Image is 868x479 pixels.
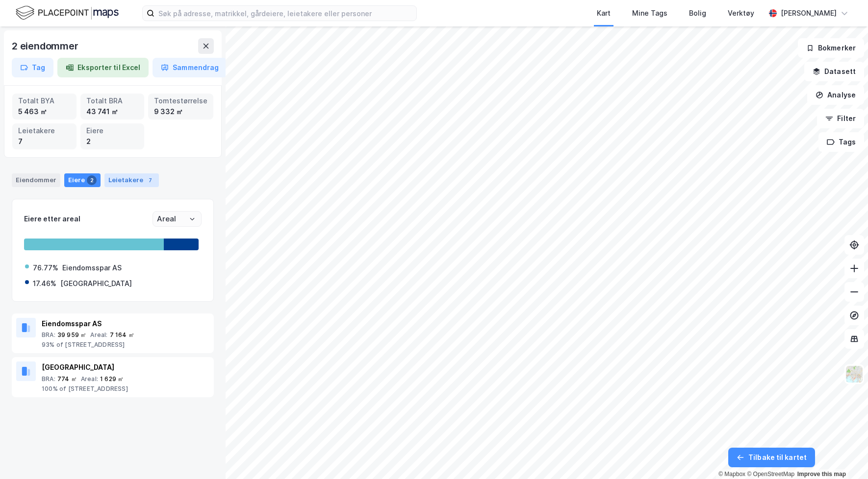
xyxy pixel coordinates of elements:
[153,212,201,226] input: ClearOpen
[24,213,153,225] div: Eiere etter areal
[154,6,416,21] input: Søk på adresse, matrikkel, gårdeiere, leietakere eller personer
[632,7,667,19] div: Mine Tags
[18,136,71,147] div: 7
[90,331,107,339] div: Areal :
[798,38,864,58] button: Bokmerker
[60,278,132,289] div: [GEOGRAPHIC_DATA]
[57,58,149,77] button: Eksporter til Excel
[18,96,71,106] div: Totalt BYA
[57,375,77,383] div: 774 ㎡
[86,96,139,106] div: Totalt BRA
[845,365,864,383] img: Z
[817,109,864,128] button: Filter
[42,331,55,339] div: BRA :
[747,471,794,478] a: OpenStreetMap
[18,106,71,117] div: 5 463 ㎡
[104,173,159,187] div: Leietakere
[154,96,207,106] div: Tomtestørrelse
[597,7,611,19] div: Kart
[188,215,196,223] button: Open
[819,432,868,479] div: Kontrollprogram for chat
[728,448,815,467] button: Tilbake til kartet
[86,136,139,147] div: 2
[42,385,209,393] div: 100% of [STREET_ADDRESS]
[42,375,55,383] div: BRA :
[16,4,119,22] img: logo.f888ab2527a4732fd821a326f86c7f29.svg
[62,262,122,274] div: Eiendomsspar AS
[33,278,56,289] div: 17.46%
[42,361,209,373] div: [GEOGRAPHIC_DATA]
[86,125,139,136] div: Eiere
[154,106,207,117] div: 9 332 ㎡
[819,432,868,479] iframe: Chat Widget
[807,85,864,105] button: Analyse
[145,175,155,185] div: 7
[728,7,754,19] div: Verktøy
[12,38,80,54] div: 2 eiendommer
[42,318,209,330] div: Eiendomsspar AS
[33,262,58,274] div: 76.77%
[18,125,71,136] div: Leietakere
[81,375,98,383] div: Areal :
[797,471,846,478] a: Improve this map
[818,132,864,152] button: Tags
[110,331,134,339] div: 7 164 ㎡
[42,341,209,349] div: 93% of [STREET_ADDRESS]
[57,331,87,339] div: 39 959 ㎡
[12,173,60,187] div: Eiendommer
[689,7,706,19] div: Bolig
[12,58,53,77] button: Tag
[64,173,101,187] div: Eiere
[100,375,124,383] div: 1 629 ㎡
[804,62,864,81] button: Datasett
[718,471,745,478] a: Mapbox
[781,7,837,19] div: [PERSON_NAME]
[86,106,139,117] div: 43 741 ㎡
[87,175,97,185] div: 2
[153,58,227,77] button: Sammendrag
